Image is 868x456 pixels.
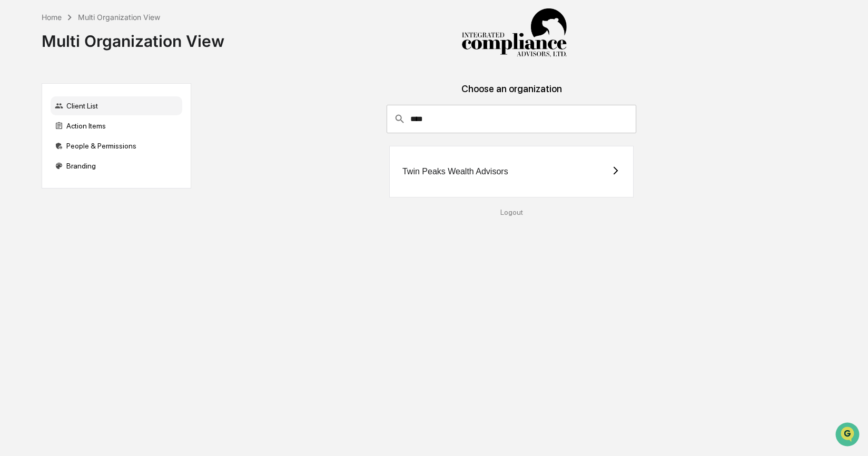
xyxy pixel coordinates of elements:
[72,128,135,147] a: 🗄️Attestations
[36,81,173,91] div: Start new chat
[461,8,567,58] img: Integrated Compliance Advisors
[42,23,224,51] div: Multi Organization View
[51,136,182,155] div: People & Permissions
[51,156,182,175] div: Branding
[11,154,19,162] div: 🔎
[387,105,636,133] div: consultant-dashboard__filter-organizations-search-bar
[78,13,160,22] div: Multi Organization View
[834,421,863,450] iframe: Open customer support
[42,13,62,22] div: Home
[402,167,508,176] div: Twin Peaks Wealth Advisors
[11,81,29,100] img: 1746055101610-c473b297-6a78-478c-a979-82029cc54cd1
[74,178,127,186] a: Powered byPylon
[21,153,66,163] span: Data Lookup
[105,179,127,186] span: Pylon
[76,134,85,142] div: 🗄️
[11,134,19,142] div: 🖐️
[6,148,71,167] a: 🔎Data Lookup
[200,208,823,216] div: Logout
[11,22,192,39] p: How can we help?
[51,116,182,135] div: Action Items
[21,133,68,143] span: Preclearance
[6,128,72,147] a: 🖐️Preclearance
[179,84,192,96] button: Start new chat
[87,133,131,143] span: Attestations
[51,96,182,115] div: Client List
[36,91,133,100] div: We're available if you need us!
[200,83,823,105] div: Choose an organization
